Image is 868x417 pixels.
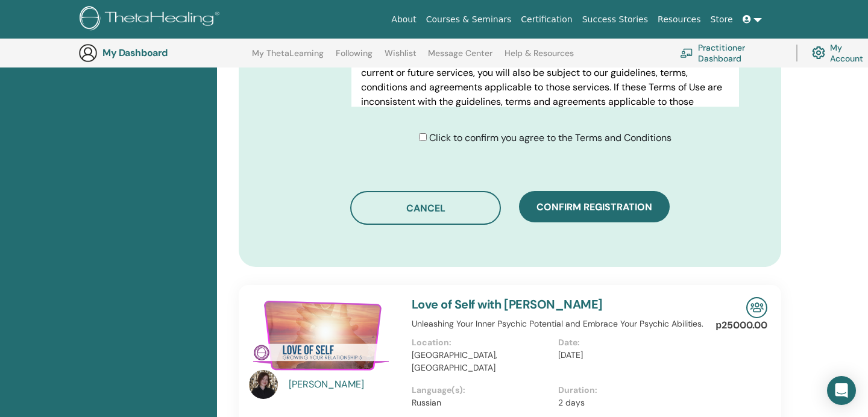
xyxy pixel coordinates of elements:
img: chalkboard-teacher.svg [680,48,693,58]
a: Help & Resources [505,48,574,67]
a: My ThetaLearning [252,48,324,67]
a: About [386,8,421,31]
div: Open Intercom Messenger [827,376,856,405]
button: Confirm registration [519,191,670,222]
a: Practitioner Dashboard [680,40,782,66]
span: Cancel [406,202,445,215]
p: Location: [412,336,551,349]
p: 2 days [558,397,697,409]
p: Russian [412,397,551,409]
p: Date: [558,336,697,349]
p: PLEASE READ THESE TERMS OF USE CAREFULLY BEFORE USING THE WEBSITE. By using the Website, you agre... [361,22,729,124]
a: [PERSON_NAME] [289,377,400,392]
a: Message Center [428,48,492,67]
img: cog.svg [812,43,825,62]
img: default.jpg [249,370,278,399]
p: р25000.00 [715,318,767,333]
img: logo.png [80,6,224,33]
span: Confirm registration [536,201,652,213]
span: Click to confirm you agree to the Terms and Conditions [429,131,671,144]
a: Following [336,48,373,67]
p: [DATE] [558,349,697,362]
img: generic-user-icon.jpg [78,43,98,63]
p: Language(s): [412,384,551,397]
a: Resources [653,8,706,31]
a: Courses & Seminars [421,8,517,31]
p: [GEOGRAPHIC_DATA], [GEOGRAPHIC_DATA] [412,349,551,374]
a: Certification [516,8,577,31]
a: Success Stories [577,8,653,31]
a: Love of Self with [PERSON_NAME] [412,296,602,312]
button: Cancel [350,191,501,225]
img: In-Person Seminar [746,297,767,318]
a: Store [706,8,738,31]
img: Love of Self [249,297,397,374]
a: Wishlist [385,48,417,67]
p: Duration: [558,384,697,397]
p: Unleashing Your Inner Psychic Potential and Embrace Your Psychic Abilities. [412,318,705,330]
h3: My Dashboard [102,47,223,58]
